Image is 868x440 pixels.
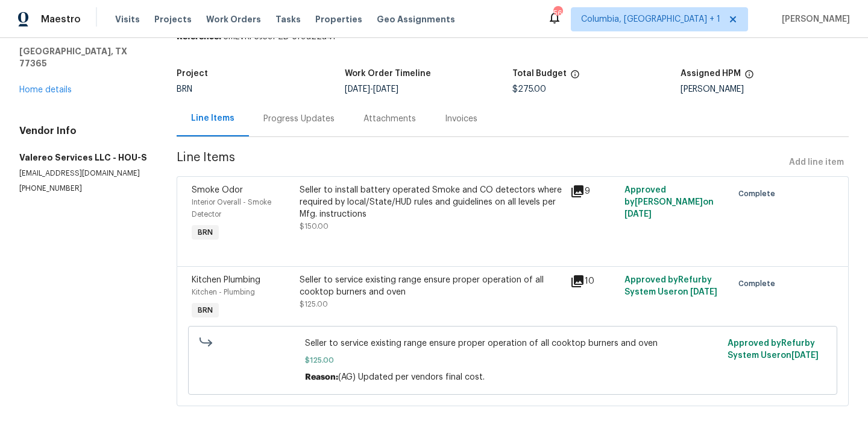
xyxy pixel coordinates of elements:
span: Kitchen Plumbing [192,276,260,284]
span: $150.00 [300,223,329,230]
span: BRN [193,226,218,238]
span: Seller to service existing range ensure proper operation of all cooktop burners and oven [305,337,720,349]
div: Seller to service existing range ensure proper operation of all cooktop burners and oven [300,274,563,298]
span: Tasks [275,15,301,24]
a: Home details [19,86,72,94]
div: 56 [553,7,562,19]
h5: Project [177,69,208,78]
span: $125.00 [305,354,720,366]
div: 10 [570,274,617,289]
h4: Vendor Info [19,125,148,137]
span: Visits [115,13,140,25]
span: [DATE] [791,351,819,360]
span: BRN [193,304,218,316]
span: Columbia, [GEOGRAPHIC_DATA] + 1 [581,13,720,25]
span: [DATE] [345,85,370,94]
span: [PERSON_NAME] [777,13,850,25]
p: [EMAIL_ADDRESS][DOMAIN_NAME] [19,168,148,179]
span: - [345,85,398,94]
div: Attachments [363,113,416,125]
span: $275.00 [512,85,546,94]
h5: Work Order Timeline [345,69,431,78]
span: Complete [738,278,780,290]
span: (AG) Updated per vendors final cost. [338,373,485,381]
span: Approved by Refurby System User on [624,276,717,296]
div: Seller to install battery operated Smoke and CO detectors where required by local/State/HUD rules... [300,184,563,220]
span: Geo Assignments [377,13,455,25]
span: Work Orders [206,13,261,25]
span: Interior Overall - Smoke Detector [192,199,271,218]
h5: Valereo Services LLC - HOU-S [19,151,148,164]
h5: Assigned HPM [681,69,741,78]
div: Invoices [445,113,477,125]
span: Line Items [177,151,784,174]
span: Maestro [41,13,81,25]
span: $125.00 [300,301,328,308]
span: The hpm assigned to this work order. [744,69,754,85]
span: The total cost of line items that have been proposed by Opendoor. This sum includes line items th... [570,69,580,85]
span: [DATE] [373,85,398,94]
span: Properties [315,13,362,25]
div: Line Items [191,112,234,124]
h5: Total Budget [512,69,567,78]
span: Kitchen - Plumbing [192,289,255,296]
h5: [GEOGRAPHIC_DATA], TX 77365 [19,45,148,69]
div: 9 [570,184,617,199]
p: [PHONE_NUMBER] [19,183,148,194]
span: BRN [177,85,192,94]
span: Projects [154,13,192,25]
span: [DATE] [624,210,652,218]
span: Complete [738,188,780,200]
span: Approved by [PERSON_NAME] on [624,186,714,218]
span: Smoke Odor [192,186,243,194]
div: Progress Updates [263,113,335,125]
span: [DATE] [690,288,717,296]
div: [PERSON_NAME] [681,85,849,94]
span: Approved by Refurby System User on [728,339,819,360]
span: Reason: [305,373,338,381]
